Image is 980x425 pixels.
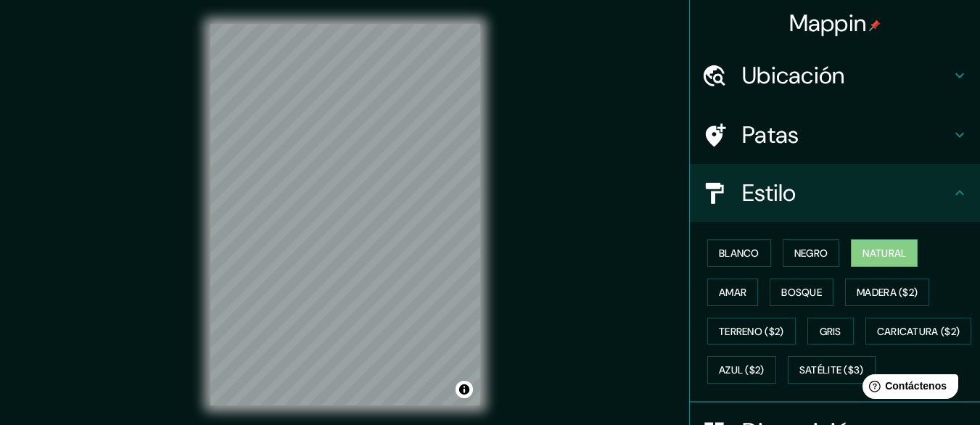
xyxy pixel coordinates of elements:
[742,60,845,91] font: Ubicación
[719,364,765,377] font: Azul ($2)
[719,247,759,260] font: Blanco
[877,325,960,338] font: Caricatura ($2)
[781,286,822,299] font: Bosque
[851,368,964,409] iframe: Lanzador de widgets de ayuda
[862,247,906,260] font: Natural
[851,239,918,267] button: Natural
[807,318,854,345] button: Gris
[770,278,833,306] button: Bosque
[857,286,918,299] font: Madera ($2)
[820,325,841,338] font: Gris
[799,364,864,377] font: Satélite ($3)
[869,20,881,31] img: pin-icon.png
[690,164,980,222] div: Estilo
[690,46,980,104] div: Ubicación
[742,178,796,208] font: Estilo
[783,239,840,267] button: Negro
[865,318,972,345] button: Caricatura ($2)
[789,8,867,38] font: Mappin
[456,381,473,398] button: Activar o desactivar atribución
[719,325,784,338] font: Terreno ($2)
[742,120,799,150] font: Patas
[210,24,480,405] canvas: Mapa
[707,356,776,384] button: Azul ($2)
[707,278,758,306] button: Amar
[707,239,771,267] button: Blanco
[788,356,876,384] button: Satélite ($3)
[794,247,828,260] font: Negro
[707,318,796,345] button: Terreno ($2)
[845,278,929,306] button: Madera ($2)
[690,106,980,164] div: Patas
[719,286,746,299] font: Amar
